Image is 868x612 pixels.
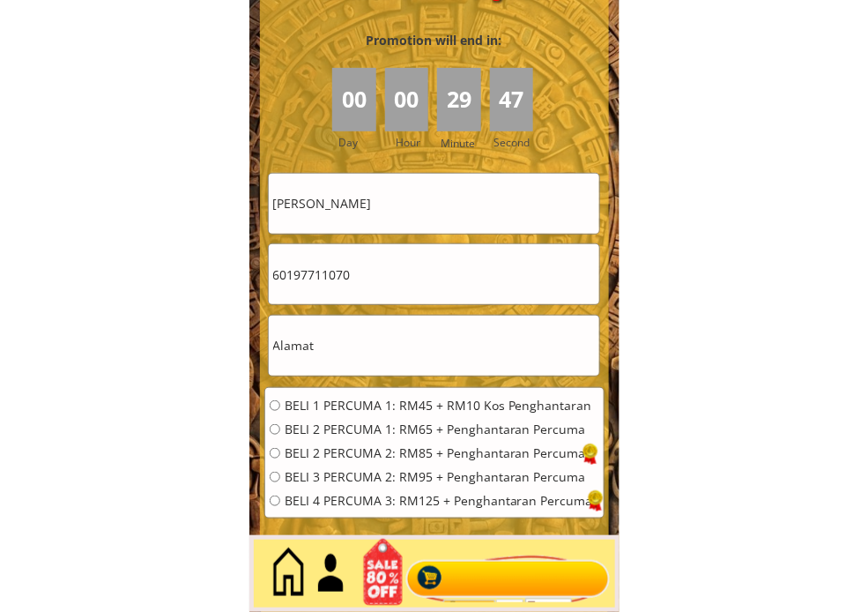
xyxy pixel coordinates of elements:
[285,447,593,459] span: BELI 2 PERCUMA 2: RM85 + Penghantaran Percuma
[338,134,382,151] h3: Day
[285,399,593,412] span: BELI 1 PERCUMA 1: RM45 + RM10 Kos Penghantaran
[334,31,533,50] h3: Promotion will end in:
[269,244,599,304] input: Telefon
[494,134,538,151] h3: Second
[285,423,593,436] span: BELI 2 PERCUMA 1: RM65 + Penghantaran Percuma
[269,316,599,376] input: Alamat
[269,174,599,234] input: Nama
[441,135,479,152] h3: Minute
[285,471,593,483] span: BELI 3 PERCUMA 2: RM95 + Penghantaran Percuma
[396,134,433,151] h3: Hour
[285,495,593,507] span: BELI 4 PERCUMA 3: RM125 + Penghantaran Percuma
